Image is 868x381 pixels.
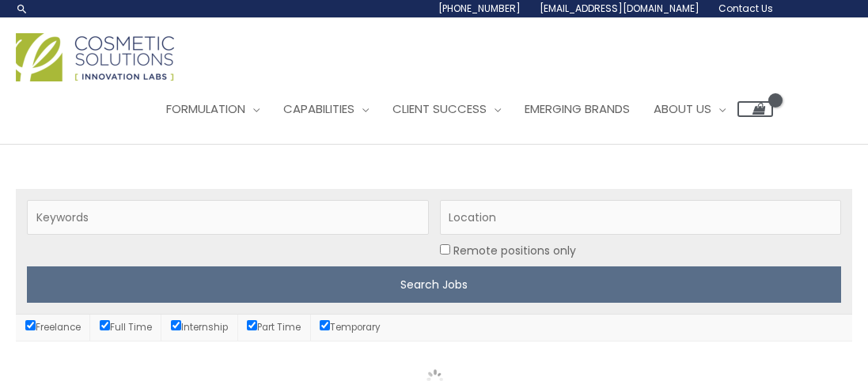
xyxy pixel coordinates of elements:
[392,100,487,117] span: Client Success
[320,320,330,330] input: Temporary
[100,321,152,334] label: Full Time
[283,100,354,117] span: Capabilities
[525,100,630,117] span: Emerging Brands
[320,321,381,334] label: Temporary
[642,85,737,133] a: About Us
[25,321,81,334] label: Freelance
[171,321,228,334] label: Internship
[247,320,257,330] input: Part Time
[16,2,28,15] a: Search icon link
[654,100,711,117] span: About Us
[440,244,450,255] input: Location
[171,320,181,330] input: Internship
[154,85,271,133] a: Formulation
[247,321,301,334] label: Part Time
[540,2,699,15] span: [EMAIL_ADDRESS][DOMAIN_NAME]
[440,200,842,235] input: Location
[166,100,245,117] span: Formulation
[737,101,773,117] a: View Shopping Cart, empty
[381,85,513,133] a: Client Success
[142,85,773,133] nav: Site Navigation
[100,320,110,330] input: Full Time
[27,200,429,235] input: Keywords
[438,2,521,15] span: [PHONE_NUMBER]
[27,266,841,303] input: Search Jobs
[718,2,773,15] span: Contact Us
[16,33,174,81] img: Cosmetic Solutions Logo
[513,85,642,133] a: Emerging Brands
[271,85,381,133] a: Capabilities
[453,240,576,261] label: Remote positions only
[25,320,36,330] input: Freelance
